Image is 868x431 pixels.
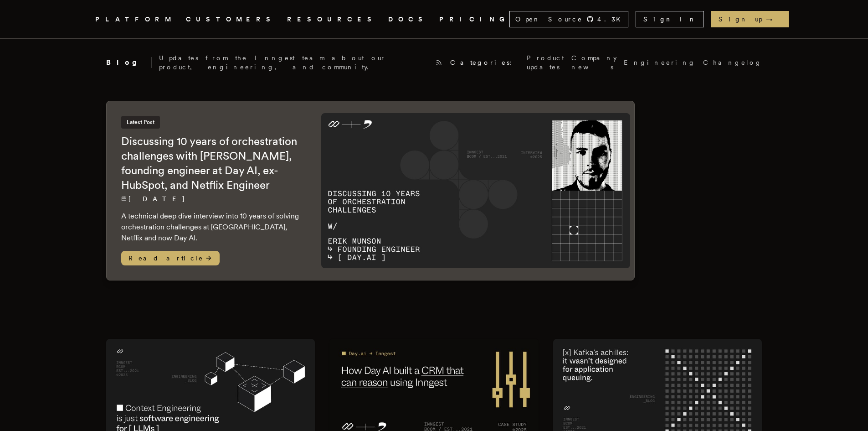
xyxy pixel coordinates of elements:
a: Latest PostDiscussing 10 years of orchestration challenges with [PERSON_NAME], founding engineer ... [106,101,635,280]
a: Company news [571,53,616,72]
p: A technical deep dive interview into 10 years of solving orchestration challenges at [GEOGRAPHIC_... [121,211,303,244]
span: → [766,15,781,24]
span: Open Source [515,15,583,24]
a: DOCS [388,14,428,25]
span: Latest Post [121,116,160,129]
p: [DATE] [121,194,303,203]
img: Featured image for Discussing 10 years of orchestration challenges with Erik Munson, founding eng... [321,113,631,268]
span: 4.3 K [597,15,626,24]
a: Engineering [624,58,696,67]
a: Changelog [703,58,762,67]
a: PRICING [439,14,509,25]
button: RESOURCES [287,14,377,25]
a: Sign In [636,11,704,27]
a: CUSTOMERS [186,14,276,25]
span: Categories: [450,58,519,67]
a: Product updates [527,53,564,72]
span: Read article [121,251,220,265]
a: Sign up [711,11,789,27]
p: Updates from the Inngest team about our product, engineering, and community. [159,53,428,72]
h2: Blog [106,57,152,68]
h2: Discussing 10 years of orchestration challenges with [PERSON_NAME], founding engineer at Day AI, ... [121,134,303,192]
button: PLATFORM [95,14,175,25]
